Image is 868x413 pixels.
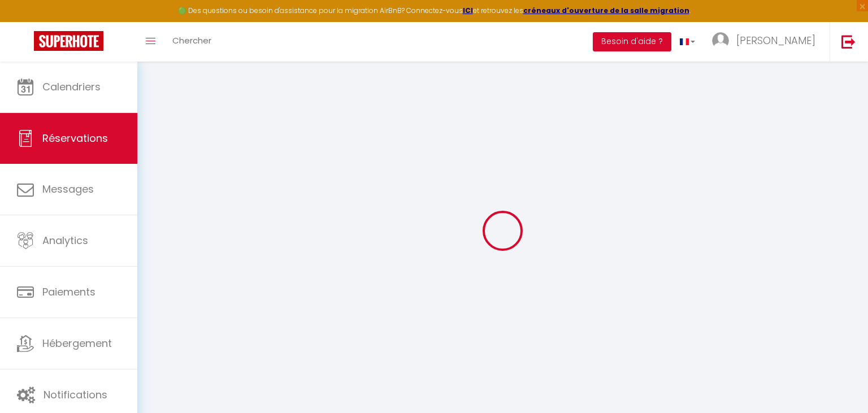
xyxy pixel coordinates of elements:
a: ICI [463,6,473,15]
span: [PERSON_NAME] [736,33,815,47]
button: Besoin d'aide ? [593,32,671,51]
a: créneaux d'ouverture de la salle migration [523,6,689,15]
a: Chercher [164,22,220,62]
img: ... [712,32,729,49]
span: Notifications [44,388,107,402]
img: logout [841,34,856,49]
span: Analytics [42,233,88,247]
a: ... [PERSON_NAME] [704,22,830,62]
button: Ouvrir le widget de chat LiveChat [9,5,43,38]
span: Réservations [42,131,108,145]
span: Calendriers [42,80,101,94]
span: Hébergement [42,336,112,350]
img: Super Booking [34,31,103,51]
span: Paiements [42,285,96,299]
span: Messages [42,182,94,196]
span: Chercher [172,34,211,46]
